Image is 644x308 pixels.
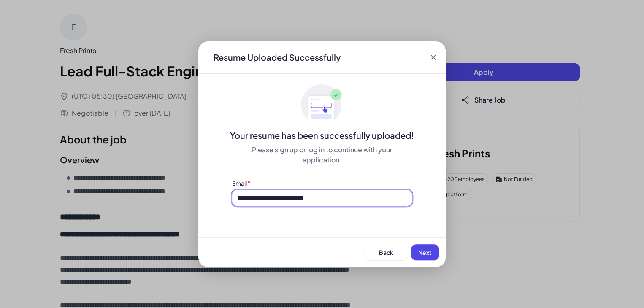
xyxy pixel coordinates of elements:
[364,244,408,260] button: Back
[207,51,347,63] div: Resume Uploaded Successfully
[232,179,247,187] label: Email
[379,249,393,256] span: Back
[232,145,412,165] div: Please sign up or log in to continue with your application.
[411,244,439,260] button: Next
[198,130,446,141] div: Your resume has been successfully uploaded!
[418,249,432,256] span: Next
[301,84,343,126] img: ApplyedMaskGroup3.svg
